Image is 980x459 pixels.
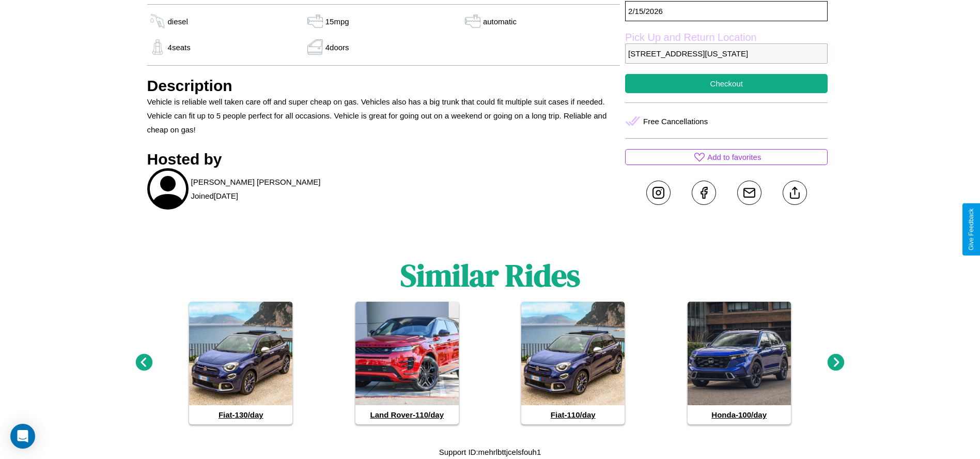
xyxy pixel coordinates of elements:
[189,405,292,424] h4: Fiat - 130 /day
[168,40,191,54] p: 4 seats
[147,77,620,95] h3: Description
[355,302,459,424] a: Land Rover-110/day
[305,13,325,29] img: gas
[147,13,168,29] img: gas
[625,149,828,165] button: Add to favorites
[325,14,349,28] p: 15 mpg
[483,14,517,28] p: automatic
[305,39,325,55] img: gas
[521,405,625,424] h4: Fiat - 110 /day
[400,254,580,297] h1: Similar Rides
[643,114,708,128] p: Free Cancellations
[707,150,761,164] p: Add to favorites
[688,302,791,424] a: Honda-100/day
[521,302,625,424] a: Fiat-110/day
[355,405,459,424] h4: Land Rover - 110 /day
[625,32,828,43] label: Pick Up and Return Location
[625,74,828,93] button: Checkout
[147,39,168,55] img: gas
[191,189,238,203] p: Joined [DATE]
[439,445,541,459] p: Support ID: mehrlbttjcelsfouh1
[189,302,292,424] a: Fiat-130/day
[191,175,321,189] p: [PERSON_NAME] [PERSON_NAME]
[325,40,349,54] p: 4 doors
[625,1,828,21] p: 2 / 15 / 2026
[10,424,35,449] div: Open Intercom Messenger
[462,13,483,29] img: gas
[625,43,828,64] p: [STREET_ADDRESS][US_STATE]
[147,95,620,137] p: Vehicle is reliable well taken care off and super cheap on gas. Vehicles also has a big trunk tha...
[968,209,975,250] div: Give Feedback
[688,405,791,424] h4: Honda - 100 /day
[168,14,188,28] p: diesel
[147,151,620,168] h3: Hosted by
